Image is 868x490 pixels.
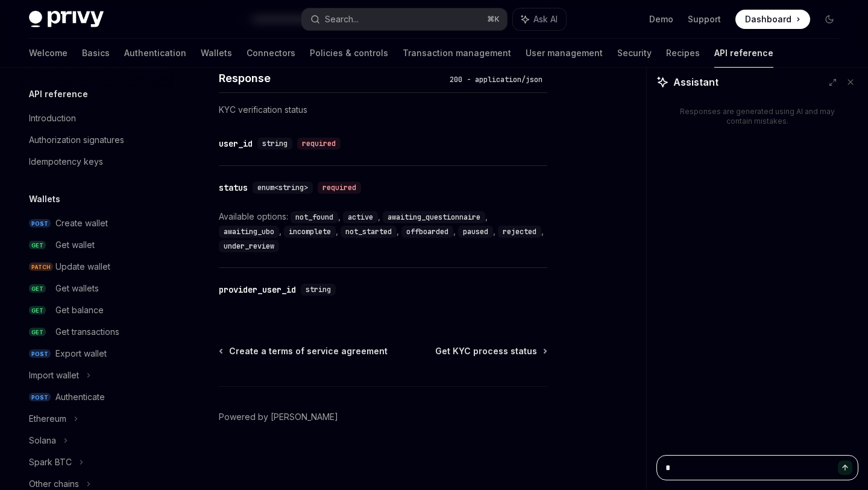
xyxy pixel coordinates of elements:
[29,368,79,383] div: Import wallet
[666,39,700,68] a: Recipes
[29,393,51,402] span: POST
[19,343,174,364] a: POSTExport wallet
[55,259,110,274] div: Update wallet
[343,211,378,223] code: active
[302,8,506,30] button: Search...⌘K
[201,39,232,68] a: Wallets
[435,345,546,357] a: Get KYC process status
[284,226,336,238] code: incomplete
[55,303,104,317] div: Get balance
[325,12,359,27] div: Search...
[29,111,76,126] div: Introduction
[19,299,174,321] a: GETGet balance
[29,241,46,250] span: GET
[55,325,119,339] div: Get transactions
[343,209,383,224] div: ,
[401,224,458,238] div: ,
[435,345,537,357] span: Get KYC process status
[29,192,60,206] h5: Wallets
[219,240,279,252] code: under_review
[29,154,103,169] div: Idempotency keys
[383,209,490,224] div: ,
[291,209,343,224] div: ,
[341,226,397,238] code: not_started
[29,39,68,68] a: Welcome
[55,346,107,361] div: Export wallet
[29,219,51,228] span: POST
[458,224,498,238] div: ,
[498,226,541,238] code: rejected
[487,14,500,24] span: ⌘ K
[55,216,108,231] div: Create wallet
[257,183,308,192] span: enum<string>
[306,285,331,294] span: string
[673,75,719,89] span: Assistant
[318,182,361,194] div: required
[19,234,174,256] a: GETGet wallet
[649,13,673,25] a: Demo
[310,39,388,68] a: Policies & controls
[19,212,174,234] a: POSTCreate wallet
[219,226,279,238] code: awaiting_ubo
[29,455,72,469] div: Spark BTC
[291,211,338,223] code: not_found
[219,411,338,423] a: Powered by [PERSON_NAME]
[55,281,99,296] div: Get wallets
[688,13,721,25] a: Support
[29,412,66,426] div: Ethereum
[513,8,566,30] button: Ask AI
[219,209,547,253] div: Available options:
[220,345,388,357] a: Create a terms of service agreement
[219,70,445,86] h4: Response
[617,39,652,68] a: Security
[498,224,546,238] div: ,
[458,226,493,238] code: paused
[401,226,453,238] code: offboarded
[820,10,839,29] button: Toggle dark mode
[219,224,284,238] div: ,
[19,151,174,173] a: Idempotency keys
[19,278,174,299] a: GETGet wallets
[29,284,46,293] span: GET
[29,262,53,272] span: PATCH
[284,224,341,238] div: ,
[445,74,547,86] div: 200 - application/json
[19,256,174,278] a: PATCHUpdate wallet
[838,460,852,475] button: Send message
[219,103,547,117] p: KYC verification status
[29,306,46,315] span: GET
[29,433,56,448] div: Solana
[297,138,341,150] div: required
[29,133,124,147] div: Authorization signatures
[55,390,105,404] div: Authenticate
[383,211,485,223] code: awaiting_questionnaire
[82,39,110,68] a: Basics
[19,386,174,408] a: POSTAuthenticate
[29,349,51,358] span: POST
[219,182,248,194] div: status
[19,129,174,151] a: Authorization signatures
[55,238,95,252] div: Get wallet
[262,139,288,148] span: string
[19,107,174,129] a: Introduction
[735,10,810,29] a: Dashboard
[29,87,88,101] h5: API reference
[124,39,186,68] a: Authentication
[526,39,603,68] a: User management
[29,328,46,337] span: GET
[341,224,401,238] div: ,
[676,107,839,126] div: Responses are generated using AI and may contain mistakes.
[219,284,296,296] div: provider_user_id
[229,345,388,357] span: Create a terms of service agreement
[247,39,295,68] a: Connectors
[403,39,511,68] a: Transaction management
[745,13,791,25] span: Dashboard
[533,13,558,25] span: Ask AI
[29,11,104,28] img: dark logo
[714,39,773,68] a: API reference
[219,138,253,150] div: user_id
[19,321,174,343] a: GETGet transactions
